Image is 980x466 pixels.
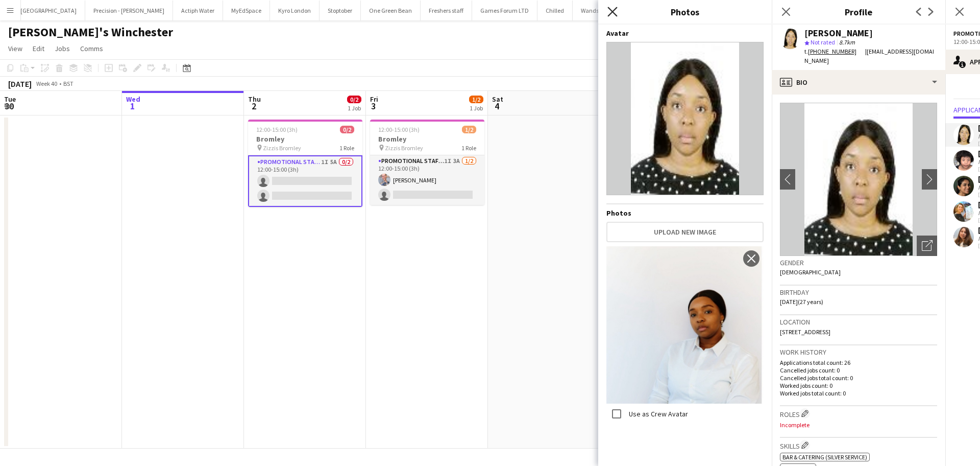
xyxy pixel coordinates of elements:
[85,1,173,20] button: Precision - [PERSON_NAME]
[8,25,173,40] h1: [PERSON_NAME]'s Winchester
[248,134,362,144] h3: Bromley
[55,44,70,53] span: Jobs
[248,155,362,207] app-card-role: Promotional Staffing (Brand Ambassadors)1I5A0/212:00-15:00 (3h)
[8,44,22,53] span: View
[256,126,298,133] span: 12:00-15:00 (3h)
[33,44,44,53] span: Edit
[598,5,772,18] h3: Photos
[8,79,32,89] div: [DATE]
[804,47,865,56] div: t.
[573,1,629,20] button: Wandsford B2B
[4,95,16,104] span: Tue
[125,100,140,112] span: 1
[63,80,73,87] div: BST
[378,126,420,133] span: 12:00-15:00 (3h)
[76,42,107,55] a: Comms
[537,1,573,20] button: Chilled
[361,1,421,20] button: One Green Bean
[348,104,361,112] div: 1 Job
[780,359,937,366] p: Applications total count: 26
[223,1,270,20] button: MyEdSpace
[780,347,937,357] h3: Work history
[248,95,261,104] span: Thu
[606,42,764,195] img: Crew avatar
[472,1,537,20] button: Games Forum LTD
[248,120,362,207] app-job-card: 12:00-15:00 (3h)0/2Bromley Zizzis Bromley1 RolePromotional Staffing (Brand Ambassadors)1I5A0/212:...
[606,208,764,218] h4: Photos
[370,95,378,104] span: Fri
[804,48,934,64] span: | [EMAIL_ADDRESS][DOMAIN_NAME]
[808,48,865,55] a: [PHONE_NUMBER]
[780,317,937,327] h3: Location
[461,144,476,152] span: 1 Role
[782,453,867,461] span: Bar & Catering (Silver service)
[270,1,320,20] button: Kyro London
[780,421,937,429] p: Incomplete
[780,408,937,419] h3: Roles
[51,42,74,55] a: Jobs
[780,103,937,256] img: Crew avatar or photo
[780,298,823,306] span: [DATE] (27 years)
[606,246,764,404] img: Crew photo 1112475
[811,38,835,46] span: Not rated
[780,440,937,451] h3: Skills
[263,144,301,152] span: Zizzis Bromley
[370,134,484,144] h3: Bromley
[469,96,483,103] span: 1/2
[173,1,223,20] button: Actiph Water
[126,95,140,104] span: Wed
[917,236,937,256] div: Open photos pop-in
[492,95,503,104] span: Sat
[804,29,873,38] div: [PERSON_NAME]
[462,126,476,133] span: 1/2
[837,38,857,46] span: 8.7km
[4,42,27,55] a: View
[34,80,59,87] span: Week 40
[780,382,937,389] p: Worked jobs count: 0
[491,100,503,112] span: 4
[606,29,764,38] h4: Avatar
[772,5,945,18] h3: Profile
[247,100,261,112] span: 2
[780,366,937,374] p: Cancelled jobs count: 0
[320,1,361,20] button: Stoptober
[780,258,937,267] h3: Gender
[347,96,361,103] span: 0/2
[340,126,354,133] span: 0/2
[627,409,688,418] label: Use as Crew Avatar
[780,288,937,297] h3: Birthday
[370,155,484,205] app-card-role: Promotional Staffing (Brand Ambassadors)1I3A1/212:00-15:00 (3h)[PERSON_NAME]
[470,104,483,112] div: 1 Job
[772,70,945,95] div: Bio
[780,268,841,276] span: [DEMOGRAPHIC_DATA]
[780,374,937,382] p: Cancelled jobs total count: 0
[369,100,378,112] span: 3
[780,328,830,336] span: [STREET_ADDRESS]
[780,389,937,397] p: Worked jobs total count: 0
[385,144,423,152] span: Zizzis Bromley
[80,44,103,53] span: Comms
[606,222,764,242] button: Upload new image
[370,120,484,205] app-job-card: 12:00-15:00 (3h)1/2Bromley Zizzis Bromley1 RolePromotional Staffing (Brand Ambassadors)1I3A1/212:...
[3,100,16,112] span: 30
[421,1,472,20] button: Freshers staff
[29,42,48,55] a: Edit
[339,144,354,152] span: 1 Role
[12,1,85,20] button: [GEOGRAPHIC_DATA]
